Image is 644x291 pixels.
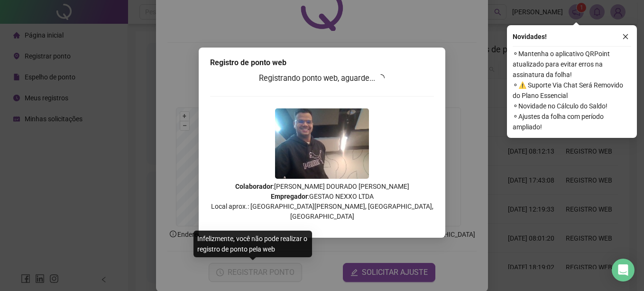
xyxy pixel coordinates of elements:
span: ⚬ Mantenha o aplicativo QRPoint atualizado para evitar erros na assinatura da folha! [513,48,631,80]
span: Novidades ! [513,31,547,42]
div: Open Intercom Messenger [612,259,635,281]
h3: Registrando ponto web, aguarde... [210,72,434,85]
span: close [622,33,629,40]
strong: Colaborador [235,183,273,190]
img: Z [275,108,369,179]
span: ⚬ Ajustes da folha com período ampliado! [513,111,631,132]
span: loading [377,74,385,82]
p: : [PERSON_NAME] DOURADO [PERSON_NAME] : GESTAO NEXXO LTDA Local aprox.: [GEOGRAPHIC_DATA][PERSON_... [210,182,434,222]
span: ⚬ ⚠️ Suporte Via Chat Será Removido do Plano Essencial [513,80,631,101]
div: Registro de ponto web [210,57,434,68]
strong: Empregador [271,193,308,200]
div: Infelizmente, você não pode realizar o registro de ponto pela web [193,231,312,257]
span: ⚬ Novidade no Cálculo do Saldo! [513,101,631,111]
